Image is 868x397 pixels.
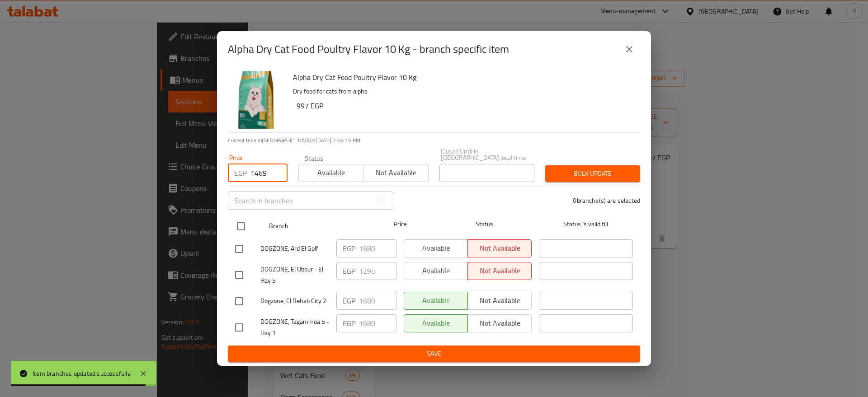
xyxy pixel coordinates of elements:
p: Current time in [GEOGRAPHIC_DATA] is [DATE] 2:58:15 PM [228,136,640,145]
button: close [618,38,640,60]
p: Dry food for cats from alpha [293,86,633,97]
img: Alpha Dry Cat Food Poultry Flavor 10 Kg [228,71,286,129]
p: EGP [343,243,355,254]
span: Branch [269,220,363,232]
span: Available [302,166,360,179]
span: Save [235,348,633,360]
span: Status is valid till [539,219,633,230]
p: EGP [343,295,355,306]
span: Status [438,219,532,230]
span: DOGZONE, Ard El Golf [260,243,329,254]
p: 0 branche(s) are selected [573,196,640,205]
span: Not available [367,166,425,179]
input: Please enter price [359,314,396,332]
div: Item branches updated successfully [33,369,131,378]
h2: Alpha Dry Cat Food Poultry Flavor 10 Kg - branch specific item [228,42,509,56]
span: DOGZONE, Tagammoa 5 - Hay 1 [260,316,329,339]
h6: 997 EGP [297,99,633,112]
span: Bulk update [552,168,633,179]
input: Please enter price [359,239,396,257]
span: DOGZONE, El Obour - El Hay 5 [260,264,329,286]
span: Dogzone, El Rehab City 2 [260,295,329,307]
span: Price [370,219,430,230]
button: Available [298,164,363,182]
input: Please enter price [359,292,396,310]
button: Not available [363,164,428,182]
p: EGP [234,168,247,178]
p: EGP [343,318,355,329]
input: Please enter price [359,262,396,280]
button: Save [228,346,640,362]
h6: Alpha Dry Cat Food Poultry Flavor 10 Kg [293,71,633,84]
input: Please enter price [250,164,288,182]
input: Search in branches [228,191,373,210]
button: Bulk update [545,165,640,182]
p: EGP [343,266,355,276]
